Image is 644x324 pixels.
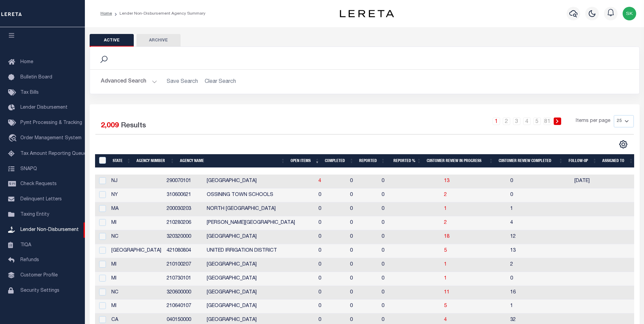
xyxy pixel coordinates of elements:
[316,216,347,230] td: 0
[444,290,449,295] a: 11
[20,212,49,217] span: Taxing Entity
[316,272,347,286] td: 0
[204,202,316,216] td: NORTH [GEOGRAPHIC_DATA]
[347,286,379,300] td: 0
[493,118,500,125] a: 1
[444,179,449,183] a: 13
[20,105,68,110] span: Lender Disbursement
[20,90,39,95] span: Tax Bills
[109,188,164,202] td: NY
[544,118,551,125] a: 81
[109,272,164,286] td: MI
[347,272,379,286] td: 0
[316,230,347,244] td: 0
[444,234,449,239] span: 18
[204,175,316,188] td: [GEOGRAPHIC_DATA]
[164,272,204,286] td: 210730101
[444,262,447,267] a: 1
[347,258,379,272] td: 0
[101,75,157,88] button: Advanced Search
[508,202,572,216] td: 1
[379,230,408,244] td: 0
[316,258,347,272] td: 0
[379,258,408,272] td: 0
[424,154,496,168] th: Customer Review In Progress: activate to sort column ascending
[20,242,31,247] span: TIQA
[379,286,408,300] td: 0
[20,60,33,65] span: Home
[316,188,347,202] td: 0
[513,118,520,125] a: 3
[134,154,177,168] th: Agency Number: activate to sort column ascending
[204,258,316,272] td: [GEOGRAPHIC_DATA]
[109,244,164,258] td: [GEOGRAPHIC_DATA]
[379,216,408,230] td: 0
[508,216,572,230] td: 4
[347,188,379,202] td: 0
[164,286,204,300] td: 320600000
[316,300,347,313] td: 0
[347,244,379,258] td: 0
[109,175,164,188] td: NJ
[8,134,19,143] i: travel_explore
[164,244,204,258] td: 421080804
[20,288,59,293] span: Security Settings
[288,154,322,168] th: Open Items: activate to sort column ascending
[444,318,447,322] span: 4
[503,118,510,125] a: 2
[322,154,356,168] th: Completed: activate to sort column ascending
[347,300,379,313] td: 0
[100,12,112,16] a: Home
[444,193,447,197] a: 2
[508,272,572,286] td: 0
[566,154,600,168] th: Follow-up: activate to sort column ascending
[623,7,636,20] img: svg+xml;base64,PHN2ZyB4bWxucz0iaHR0cDovL3d3dy53My5vcmcvMjAwMC9zdmciIHBvaW50ZXItZXZlbnRzPSJub25lIi...
[508,286,572,300] td: 16
[316,202,347,216] td: 0
[136,34,181,47] button: Archive
[379,188,408,202] td: 0
[204,272,316,286] td: [GEOGRAPHIC_DATA]
[572,175,603,188] td: [DATE]
[318,179,321,183] a: 4
[109,258,164,272] td: MI
[109,216,164,230] td: MI
[164,300,204,313] td: 210640107
[347,175,379,188] td: 0
[444,276,447,281] a: 1
[508,175,572,188] td: 0
[20,228,79,232] span: Lender Non-Disbursement
[95,154,110,168] th: MBACode
[379,175,408,188] td: 0
[444,304,447,308] span: 5
[508,188,572,202] td: 0
[204,230,316,244] td: [GEOGRAPHIC_DATA]
[109,202,164,216] td: MA
[112,11,205,17] li: Lender Non-Disbursement Agency Summary
[204,244,316,258] td: UNITED IRRIGATION DISTRICT
[121,121,146,131] label: Results
[101,122,119,129] span: 2,009
[20,75,52,80] span: Bulletin Board
[576,118,610,125] span: Items per page
[508,230,572,244] td: 12
[204,286,316,300] td: [GEOGRAPHIC_DATA]
[164,188,204,202] td: 310600621
[20,151,87,156] span: Tax Amount Reporting Queue
[164,258,204,272] td: 210100207
[20,121,82,125] span: Pymt Processing & Tracking
[20,258,39,263] span: Refunds
[444,206,447,211] a: 1
[340,10,394,17] img: logo-dark.svg
[508,258,572,272] td: 2
[388,154,424,168] th: Reported %: activate to sort column ascending
[109,286,164,300] td: NC
[356,154,388,168] th: Reported: activate to sort column ascending
[379,244,408,258] td: 0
